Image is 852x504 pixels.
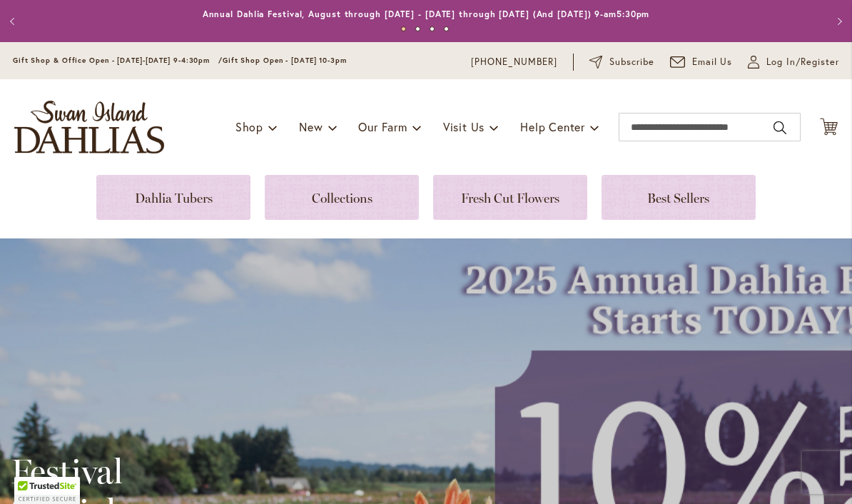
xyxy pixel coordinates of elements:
a: Email Us [670,55,733,69]
span: Gift Shop Open - [DATE] 10-3pm [223,56,347,65]
span: New [299,119,323,134]
button: 4 of 4 [444,26,449,31]
a: Log In/Register [748,55,839,69]
button: 3 of 4 [430,26,435,31]
button: Next [823,7,852,36]
a: [PHONE_NUMBER] [471,55,557,69]
button: 1 of 4 [401,26,406,31]
a: Annual Dahlia Festival, August through [DATE] - [DATE] through [DATE] (And [DATE]) 9-am5:30pm [203,9,650,19]
span: Visit Us [443,119,485,134]
span: Email Us [692,55,733,69]
span: Subscribe [609,55,654,69]
span: Log In/Register [766,55,839,69]
span: Shop [235,119,263,134]
span: Help Center [520,119,585,134]
span: Gift Shop & Office Open - [DATE]-[DATE] 9-4:30pm / [13,56,223,65]
span: Our Farm [358,119,407,134]
button: 2 of 4 [415,26,420,31]
a: Subscribe [589,55,654,69]
a: store logo [14,101,164,153]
